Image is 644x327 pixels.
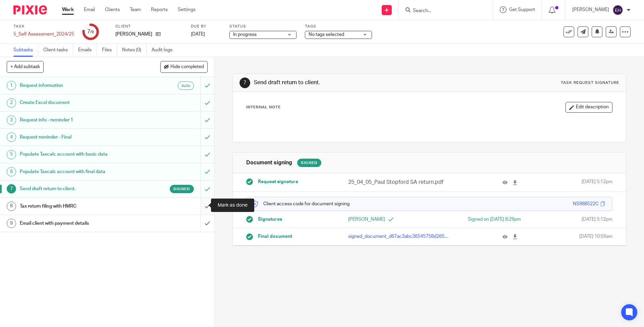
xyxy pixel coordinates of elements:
[13,31,74,38] div: 5_Self Assessment_2024/25
[20,201,136,211] h1: Tax return filing with HMRC
[7,219,16,228] div: 9
[309,32,344,37] span: No tags selected
[20,167,136,177] h1: Populate Taxcalc account with final data
[7,115,16,125] div: 3
[229,24,297,29] label: Status
[348,233,449,240] p: signed_document_d67ac3abc36545758d2650878ae72caf.pdf
[130,6,141,13] a: Team
[13,44,38,57] a: Subtasks
[305,24,372,29] label: Tags
[115,24,182,29] label: Client
[173,186,190,192] span: Signed
[7,81,16,90] div: 1
[20,149,136,159] h1: Populate Taxcalc account with basic data
[258,178,298,185] span: Request signature
[348,216,429,223] p: [PERSON_NAME]
[239,77,250,88] div: 7
[87,28,94,36] div: 7
[258,233,292,240] span: Final document
[13,5,47,14] img: Pixie
[13,24,74,29] label: Task
[254,79,444,86] h1: Send draft return to client.
[105,6,120,13] a: Clients
[20,98,136,108] h1: Create Excel document
[178,81,194,90] div: Auto
[440,216,521,223] div: Signed on [DATE] 8:29pm
[612,5,623,15] img: svg%3E
[102,44,117,57] a: Files
[233,32,257,37] span: In progress
[78,44,97,57] a: Emails
[62,6,74,13] a: Work
[84,6,95,13] a: Email
[20,184,136,194] h1: Send draft return to client.
[170,64,204,70] span: Hide completed
[297,159,321,167] div: Signed
[178,6,196,13] a: Settings
[7,184,16,194] div: 7
[191,32,205,37] span: [DATE]
[7,98,16,108] div: 2
[20,80,136,91] h1: Request information
[582,216,612,223] span: [DATE] 5:12pm
[152,44,177,57] a: Audit logs
[43,44,73,57] a: Client tasks
[258,216,282,223] span: Signatures
[7,150,16,159] div: 5
[20,132,136,142] h1: Request reminder - Final
[566,102,612,113] button: Edit description
[122,44,147,57] a: Notes (0)
[246,159,292,166] h1: Document signing
[20,115,136,125] h1: Request info - reminder 1
[582,178,612,186] span: [DATE] 5:12pm
[20,218,136,228] h1: Email client with payment details
[509,7,535,12] span: Get Support
[151,6,168,13] a: Reports
[160,61,208,72] button: Hide completed
[561,80,619,86] div: Task request signature
[252,201,350,207] p: Client access code for document signing
[191,24,221,29] label: Due by
[246,105,281,110] p: Internal Note
[348,178,449,186] p: 25_04_05_Paul Stopford SA return.pdf
[572,6,609,13] p: [PERSON_NAME]
[90,30,94,34] small: /9
[7,202,16,211] div: 8
[7,167,16,176] div: 6
[7,61,44,72] button: + Add subtask
[573,201,599,207] div: NS988522C
[579,233,612,240] span: [DATE] 10:59am
[412,8,473,14] input: Search
[115,31,152,38] p: [PERSON_NAME]
[7,132,16,142] div: 4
